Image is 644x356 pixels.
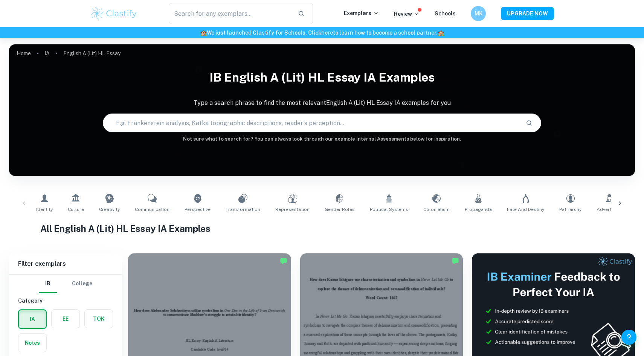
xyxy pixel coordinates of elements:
[36,206,53,213] span: Identity
[85,310,113,328] button: TOK
[63,49,121,58] p: English A (Lit) HL Essay
[559,206,581,213] span: Patriarchy
[275,206,310,213] span: Representation
[169,3,292,24] input: Search for any exemplars...
[2,29,642,37] h6: We just launched Clastify for Schools. Click to learn how to become a school partner.
[394,10,420,18] p: Review
[39,275,57,293] button: IB
[226,206,260,213] span: Transformation
[90,6,138,21] img: Clastify logo
[465,206,492,213] span: Propaganda
[370,206,408,213] span: Political Systems
[103,112,519,133] input: E.g. Frankenstein analysis, Kafka topographic descriptions, reader's perception...
[597,206,622,213] span: Advertising
[523,117,536,129] button: Search
[507,206,544,213] span: Fate and Destiny
[72,275,92,293] button: College
[40,222,604,235] h1: All English A (Lit) HL Essay IA Examples
[471,6,486,21] button: MK
[19,310,46,328] button: IA
[321,30,333,36] a: here
[135,206,169,213] span: Communication
[423,206,450,213] span: Colonialism
[280,257,287,265] img: Marked
[44,48,50,59] a: IA
[200,30,207,36] span: 🏫
[52,310,79,328] button: EE
[501,7,554,20] button: UPGRADE NOW
[9,135,635,143] h6: Not sure what to search for? You can always look through our example Internal Assessments below f...
[9,253,122,274] h6: Filter exemplars
[344,9,379,17] p: Exemplars
[325,206,355,213] span: Gender Roles
[39,275,92,293] div: Filter type choice
[18,297,113,305] h6: Category
[438,30,444,36] span: 🏫
[435,11,456,17] a: Schools
[68,206,84,213] span: Culture
[99,206,120,213] span: Creativity
[452,257,459,265] img: Marked
[474,9,483,18] h6: MK
[9,65,635,89] h1: IB English A (Lit) HL Essay IA examples
[185,206,211,213] span: Perspective
[18,334,46,352] button: Notes
[9,98,635,108] p: Type a search phrase to find the most relevant English A (Lit) HL Essay IA examples for you
[621,330,636,345] button: Help and Feedback
[17,48,31,59] a: Home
